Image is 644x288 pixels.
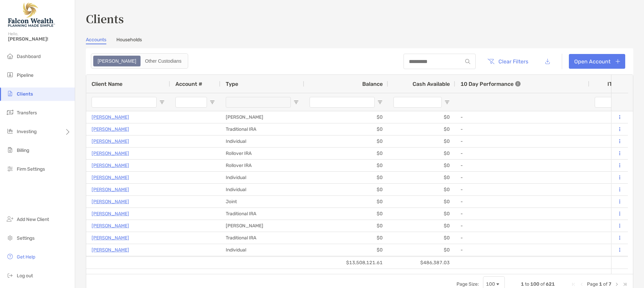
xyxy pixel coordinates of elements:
span: Dashboard [17,54,41,59]
img: Falcon Wealth Planning Logo [8,3,55,27]
div: - [461,172,584,183]
a: [PERSON_NAME] [92,246,129,254]
h3: Clients [86,11,633,26]
span: to [525,281,529,287]
div: Joint [220,196,304,208]
div: - [461,148,584,159]
div: $0 [388,172,455,183]
div: 0% [589,244,630,256]
span: [PERSON_NAME]! [8,36,71,42]
img: dashboard icon [6,52,14,60]
div: $0 [304,184,388,195]
div: First Page [571,282,576,287]
div: Traditional IRA [220,123,304,135]
div: 0% [589,160,630,171]
span: of [603,281,607,287]
input: Cash Available Filter Input [393,97,442,108]
span: 1 [521,281,524,287]
p: [PERSON_NAME] [92,113,129,121]
button: Open Filter Menu [210,100,215,105]
p: [PERSON_NAME] [92,161,129,170]
div: - [461,196,584,207]
a: [PERSON_NAME] [92,210,129,218]
div: - [461,232,584,243]
span: Page [587,281,598,287]
div: - [461,244,584,255]
span: 1 [599,281,602,287]
div: 10 Day Performance [461,75,521,93]
div: 0% [589,220,630,232]
div: Zoe [94,56,140,66]
a: [PERSON_NAME] [92,149,129,158]
div: Traditional IRA [220,232,304,244]
span: of [540,281,545,287]
div: Rollover IRA [220,148,304,159]
div: 0% [589,256,630,268]
div: $0 [304,244,388,256]
span: Client Name [92,81,122,87]
a: [PERSON_NAME] [92,137,129,146]
div: - [461,136,584,147]
div: 0% [589,123,630,135]
a: Accounts [86,37,106,44]
div: $0 [304,172,388,183]
div: 0% [589,196,630,208]
div: $0 [388,148,455,159]
img: input icon [465,59,470,64]
div: $0 [304,160,388,171]
div: Individual [220,135,304,147]
div: Next Page [614,282,620,287]
div: $0 [304,148,388,159]
span: 7 [608,281,611,287]
div: $0 [388,220,455,232]
div: $0 [388,232,455,244]
div: ITD [607,81,624,87]
img: firm-settings icon [6,165,14,173]
img: clients icon [6,90,14,98]
input: Balance Filter Input [310,97,375,108]
div: $0 [304,208,388,220]
button: Clear Filters [482,54,533,69]
img: add_new_client icon [6,215,14,223]
input: Client Name Filter Input [92,97,157,108]
div: Individual [220,172,304,183]
span: Get Help [17,254,35,260]
button: Open Filter Menu [444,100,450,105]
span: Log out [17,273,33,279]
span: Account # [175,81,202,87]
p: [PERSON_NAME] [92,234,129,242]
div: [PERSON_NAME] [220,220,304,232]
span: Settings [17,235,35,241]
div: Previous Page [579,282,584,287]
a: [PERSON_NAME] [92,173,129,182]
div: 0% [589,172,630,183]
div: 0% [589,148,630,159]
img: pipeline icon [6,71,14,79]
div: $0 [304,256,388,268]
div: - [461,184,584,195]
a: [PERSON_NAME] [92,125,129,133]
a: [PERSON_NAME] [92,222,129,230]
div: $0 [388,256,455,268]
div: Last Page [622,282,628,287]
a: [PERSON_NAME] [92,197,129,206]
div: - [461,112,584,123]
div: 0% [589,208,630,220]
div: 0% [589,135,630,147]
button: Open Filter Menu [377,100,383,105]
span: Cash Available [413,81,450,87]
div: $0 [388,111,455,123]
div: $0 [388,135,455,147]
div: Other Custodians [141,56,185,66]
div: 100 [486,281,495,287]
img: transfers icon [6,108,14,116]
a: [PERSON_NAME] [92,185,129,194]
div: [PERSON_NAME] [220,111,304,123]
div: 0% [589,184,630,195]
img: get-help icon [6,252,14,261]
